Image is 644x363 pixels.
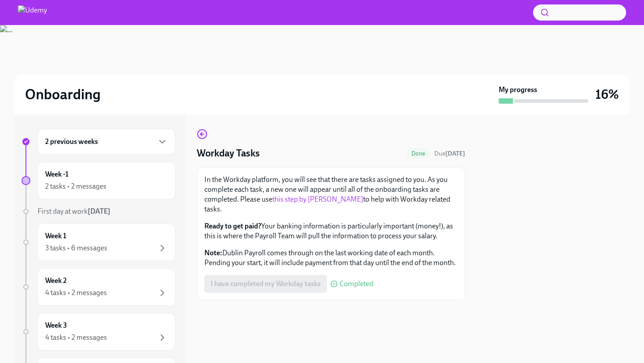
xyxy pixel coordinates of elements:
h3: 16% [595,86,619,102]
img: Udemy [18,5,47,20]
h4: Workday Tasks [197,147,260,160]
h6: 2 previous weeks [45,137,98,147]
div: 3 tasks • 6 messages [45,243,107,253]
h6: Week 1 [45,231,66,241]
p: Your banking information is particularly important (money!), as this is where the Payroll Team wi... [204,221,458,241]
div: 2 previous weeks [38,129,175,155]
p: Dublin Payroll comes through on the last working date of each month. Pending your start, it will ... [204,248,458,268]
span: First day at work [38,207,110,215]
strong: Note: [204,249,222,257]
div: 4 tasks • 2 messages [45,288,107,298]
a: Week 34 tasks • 2 messages [21,313,175,350]
h2: Onboarding [25,85,101,103]
strong: My progress [499,85,537,95]
h6: Week 3 [45,321,67,330]
a: this step by [PERSON_NAME] [272,195,363,203]
strong: Ready to get paid? [204,222,261,230]
span: Done [406,150,431,157]
a: Week -12 tasks • 2 messages [21,162,175,199]
span: Due [434,150,465,157]
div: 4 tasks • 2 messages [45,333,107,342]
p: In the Workday platform, you will see that there are tasks assigned to you. As you complete each ... [204,175,458,214]
a: Week 24 tasks • 2 messages [21,268,175,306]
div: 2 tasks • 2 messages [45,181,106,191]
span: Completed [339,280,373,287]
h6: Week 2 [45,276,67,286]
a: First day at work[DATE] [21,207,175,216]
strong: [DATE] [445,150,465,157]
h6: Week -1 [45,169,68,179]
strong: [DATE] [88,207,110,215]
span: September 1st, 2025 08:00 [434,149,465,158]
a: Week 13 tasks • 6 messages [21,224,175,261]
